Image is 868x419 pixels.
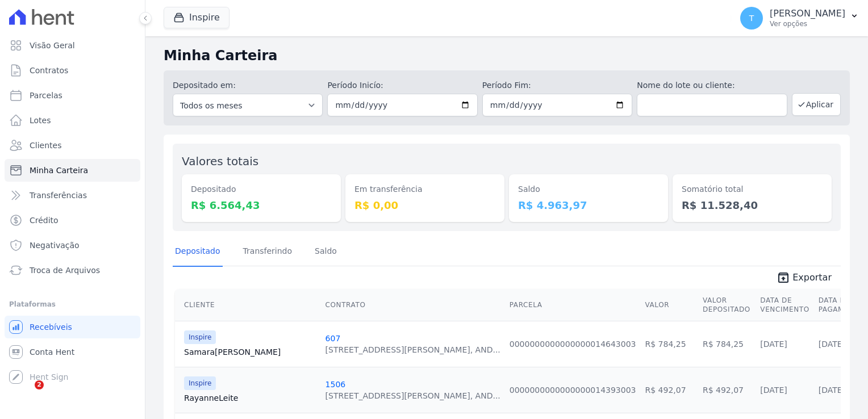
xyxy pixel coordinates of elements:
span: 2 [35,380,44,389]
th: Data de Vencimento [756,289,813,321]
a: 607 [325,334,341,343]
iframe: Intercom live chat [11,380,39,408]
a: unarchive Exportar [767,271,841,287]
a: Negativação [5,234,140,257]
a: Crédito [5,209,140,232]
label: Período Inicío: [327,79,477,91]
button: Aplicar [792,93,841,116]
a: [DATE] [819,386,845,395]
span: Transferências [30,190,87,201]
span: Exportar [792,271,832,284]
a: 0000000000000000014393003 [510,386,636,395]
a: Conta Hent [5,341,140,363]
a: [DATE] [760,340,787,349]
a: Troca de Arquivos [5,259,140,282]
div: [STREET_ADDRESS][PERSON_NAME], AND... [325,390,500,401]
span: Recebíveis [30,321,72,333]
a: Lotes [5,109,140,132]
th: Cliente [175,289,321,321]
a: Depositado [173,237,223,267]
button: Inspire [164,7,229,28]
a: Clientes [5,134,140,157]
a: 1506 [325,380,346,389]
a: Transferências [5,184,140,207]
a: Transferindo [241,237,295,267]
a: Parcelas [5,84,140,107]
th: Valor [640,289,698,321]
span: Parcelas [30,90,62,101]
dt: Depositado [191,183,332,195]
a: Samara[PERSON_NAME] [184,346,316,358]
label: Período Fim: [482,79,632,91]
a: Contratos [5,59,140,82]
th: Valor Depositado [698,289,756,321]
span: Conta Hent [30,346,74,358]
span: Inspire [184,376,216,390]
a: 0000000000000000014643003 [510,340,636,349]
dd: R$ 4.963,97 [518,198,659,213]
span: Crédito [30,215,59,226]
a: Recebíveis [5,316,140,338]
td: R$ 784,25 [640,321,698,367]
h2: Minha Carteira [164,45,850,66]
a: Saldo [312,237,339,267]
a: [DATE] [819,340,845,349]
span: Lotes [30,115,51,126]
a: Visão Geral [5,34,140,57]
p: [PERSON_NAME] [770,8,845,19]
i: unarchive [777,271,790,284]
td: R$ 492,07 [640,367,698,413]
dt: Em transferência [354,183,495,195]
span: Visão Geral [30,40,75,51]
a: RayanneLeite [184,392,316,404]
span: Clientes [30,140,61,151]
p: Ver opções [770,19,845,28]
a: Minha Carteira [5,159,140,182]
dd: R$ 11.528,40 [682,198,823,213]
button: T [PERSON_NAME] Ver opções [731,2,868,34]
dt: Somatório total [682,183,823,195]
td: R$ 492,07 [698,367,756,413]
label: Valores totais [182,154,258,168]
span: Contratos [30,65,68,76]
dd: R$ 6.564,43 [191,198,332,213]
span: Troca de Arquivos [30,265,100,276]
div: Plataformas [9,298,136,311]
label: Depositado em: [173,81,236,90]
dd: R$ 0,00 [354,198,495,213]
th: Parcela [505,289,641,321]
th: Contrato [321,289,505,321]
a: [DATE] [760,386,787,395]
span: Minha Carteira [30,165,88,176]
div: [STREET_ADDRESS][PERSON_NAME], AND... [325,344,500,355]
span: Inspire [184,330,216,344]
label: Nome do lote ou cliente: [637,79,787,91]
span: T [749,14,754,22]
span: Negativação [30,240,80,251]
td: R$ 784,25 [698,321,756,367]
dt: Saldo [518,183,659,195]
